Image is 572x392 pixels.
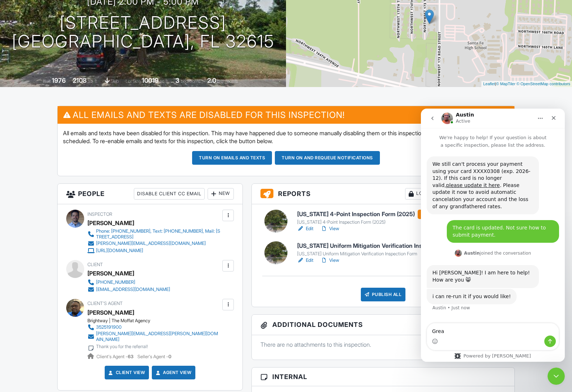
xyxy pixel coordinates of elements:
a: Edit [297,257,313,264]
div: [US_STATE] Uniform Mitigation Verification Inspection Form [297,251,473,257]
a: Client View [107,369,145,376]
a: View [321,257,339,264]
span: sq. ft. [88,78,98,84]
div: [US_STATE] 4-Point Inspection Form (2025) [297,219,431,225]
h3: People [58,184,242,204]
iframe: Intercom live chat [548,368,565,385]
a: Phone: [PHONE_NUMBER], Text: [PHONE_NUMBER], Mail: [STREET_ADDRESS] [87,228,221,240]
span: slab [111,78,119,84]
a: Leaflet [483,82,495,86]
div: [PHONE_NUMBER] [96,279,135,285]
a: View [321,225,339,232]
iframe: Intercom live chat [421,109,565,362]
div: New [208,188,234,200]
h3: All emails and texts are disabled for this inspection! [58,106,514,124]
strong: 63 [128,354,133,359]
div: [PERSON_NAME] [87,218,134,228]
span: Inspector [87,211,112,217]
div: 10019 [142,77,159,84]
span: Seller's Agent - [137,354,171,359]
a: [US_STATE] Uniform Mitigation Verification Inspection Form [US_STATE] Uniform Mitigation Verifica... [297,241,473,257]
span: sq.ft. [160,78,169,84]
span: bedrooms [181,78,200,84]
span: Client [87,262,103,267]
h6: [US_STATE] Uniform Mitigation Verification Inspection Form [297,241,473,251]
div: Locked [405,188,439,200]
div: [PERSON_NAME][EMAIL_ADDRESS][DOMAIN_NAME] [96,241,206,246]
a: [PERSON_NAME][EMAIL_ADDRESS][DOMAIN_NAME] [87,240,221,247]
a: [URL][DOMAIN_NAME] [87,247,221,254]
div: Disable Client CC Email [134,188,205,200]
div: [URL][DOMAIN_NAME] [96,248,143,254]
span: Built [43,78,51,84]
a: Edit [297,225,313,232]
div: 2.0 [207,77,216,84]
div: Phone: [PHONE_NUMBER], Text: [PHONE_NUMBER], Mail: [STREET_ADDRESS] [96,228,221,240]
div: 1976 [52,77,66,84]
span: bathrooms [217,78,238,84]
h3: Internal [252,368,514,386]
div: [PERSON_NAME][EMAIL_ADDRESS][PERSON_NAME][DOMAIN_NAME] [96,331,221,342]
div: Publish All [361,288,406,301]
a: © MapTiler [496,82,516,86]
a: [PERSON_NAME][EMAIL_ADDRESS][PERSON_NAME][DOMAIN_NAME] [87,331,221,342]
a: © OpenStreetMap contributors [517,82,570,86]
button: Turn on emails and texts [192,151,272,165]
a: Agent View [154,369,191,376]
div: [EMAIL_ADDRESS][DOMAIN_NAME] [96,287,170,292]
div: Brightway | The Moffat Agency [87,318,226,324]
h6: [US_STATE] 4-Point Inspection Form (2025) [297,210,431,219]
a: [PERSON_NAME] [87,307,134,318]
a: [PHONE_NUMBER] [87,279,170,286]
a: 3525191900 [87,324,221,331]
span: Lot Size [126,78,141,84]
div: Thank you for the referral! [96,344,148,350]
p: All emails and texts have been disabled for this inspection. This may have happened due to someon... [63,129,509,145]
div: 2108 [73,77,87,84]
button: Turn on and Requeue Notifications [275,151,380,165]
strong: 0 [168,354,171,359]
h3: Reports [252,184,514,204]
a: [EMAIL_ADDRESS][DOMAIN_NAME] [87,286,170,293]
a: [US_STATE] 4-Point Inspection Form (2025) [US_STATE] 4-Point Inspection Form (2025) [297,210,431,225]
div: | [481,81,572,87]
span: Client's Agent [87,301,123,306]
p: There are no attachments to this inspection. [260,341,506,348]
div: [PERSON_NAME] [87,268,134,279]
div: 3 [176,77,180,84]
span: Client's Agent - [96,354,135,359]
h1: [STREET_ADDRESS] [GEOGRAPHIC_DATA], FL 32615 [12,13,274,51]
h3: Additional Documents [252,315,514,335]
div: 3525191900 [96,324,122,330]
